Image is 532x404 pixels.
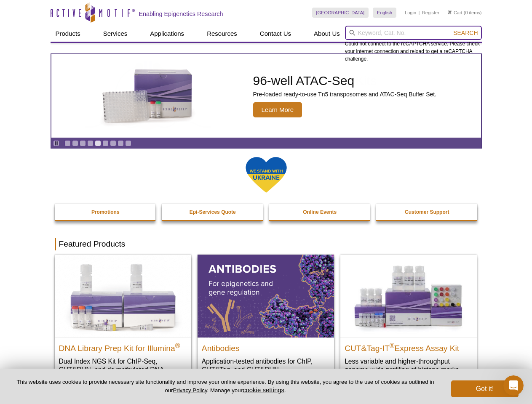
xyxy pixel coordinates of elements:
h2: 96-well ATAC-Seq [253,74,437,87]
a: English [373,8,396,18]
sup: ® [390,342,395,349]
a: Online Events [269,204,371,220]
li: | [419,8,420,18]
a: Register [422,10,439,16]
a: Products [51,26,86,42]
img: DNA Library Prep Kit for Illumina [55,255,191,337]
p: Pre-loaded ready-to-use Tn5 transposomes and ATAC-Seq Buffer Set. [253,90,437,98]
p: Application-tested antibodies for ChIP, CUT&Tag, and CUT&RUN. [202,357,330,374]
a: Go to slide 4 [87,140,94,146]
a: Go to slide 5 [95,140,101,146]
p: Less variable and higher-throughput genome-wide profiling of histone marks​. [345,357,473,374]
a: Cart [448,10,462,16]
img: Your Cart [448,10,452,14]
button: Got it! [451,380,519,397]
a: Login [405,10,416,16]
a: Go to slide 7 [110,140,116,146]
h2: Enabling Epigenetics Research [139,10,223,18]
p: This website uses cookies to provide necessary site functionality and improve your online experie... [13,378,437,394]
a: Go to slide 2 [72,140,78,146]
a: Epi-Services Quote [162,204,264,220]
sup: ® [175,342,180,349]
a: Customer Support [376,204,478,220]
a: Active Motif Kit photo 96-well ATAC-Seq Pre-loaded ready-to-use Tn5 transposomes and ATAC-Seq Buf... [51,54,481,138]
strong: Online Events [303,209,337,215]
strong: Epi-Services Quote [190,209,236,215]
strong: Customer Support [405,209,449,215]
img: We Stand With Ukraine [245,156,287,194]
input: Keyword, Cat. No. [345,26,482,40]
strong: Promotions [91,209,120,215]
a: Go to slide 3 [80,140,86,146]
iframe: Intercom live chat [503,375,524,396]
img: All Antibodies [198,255,334,337]
a: Privacy Policy [173,387,207,393]
a: Resources [202,26,242,42]
a: Toggle autoplay [53,140,59,146]
a: Services [98,26,133,42]
a: DNA Library Prep Kit for Illumina DNA Library Prep Kit for Illumina® Dual Index NGS Kit for ChIP-... [55,255,191,391]
h2: Antibodies [202,340,330,353]
h2: Featured Products [55,238,478,250]
button: Search [451,29,480,37]
a: Promotions [55,204,157,220]
a: Contact Us [255,26,296,42]
button: cookie settings [243,386,284,393]
span: Learn More [253,102,302,117]
h2: DNA Library Prep Kit for Illumina [59,340,187,353]
a: CUT&Tag-IT® Express Assay Kit CUT&Tag-IT®Express Assay Kit Less variable and higher-throughput ge... [340,255,477,382]
img: Active Motif Kit photo [95,64,201,128]
li: (0 items) [448,8,482,18]
a: Go to slide 9 [125,140,131,146]
a: Go to slide 6 [102,140,109,146]
img: CUT&Tag-IT® Express Assay Kit [340,255,477,337]
span: Search [453,29,478,36]
article: 96-well ATAC-Seq [51,54,481,138]
a: Go to slide 8 [118,140,124,146]
a: Applications [145,26,189,42]
a: About Us [309,26,345,42]
p: Dual Index NGS Kit for ChIP-Seq, CUT&RUN, and ds methylated DNA assays. [59,357,187,383]
a: All Antibodies Antibodies Application-tested antibodies for ChIP, CUT&Tag, and CUT&RUN. [198,255,334,382]
a: Go to slide 1 [64,140,71,146]
div: Could not connect to the reCAPTCHA service. Please check your internet connection and reload to g... [345,26,482,63]
h2: CUT&Tag-IT Express Assay Kit [345,340,473,353]
a: [GEOGRAPHIC_DATA] [312,8,369,18]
